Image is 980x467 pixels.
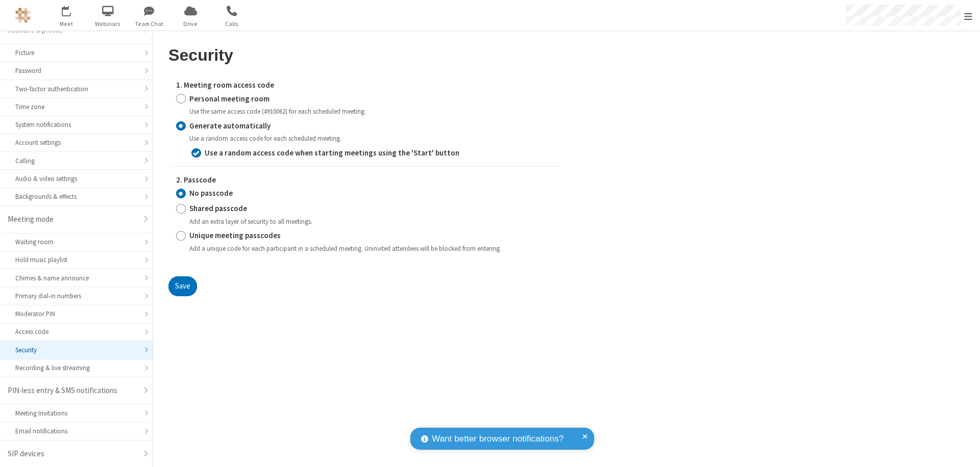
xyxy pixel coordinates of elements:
div: Two-factor authentication [15,84,137,94]
div: 1 [69,6,76,13]
div: Time zone [15,102,137,112]
div: Backgrounds & effects [15,192,137,201]
div: Security [15,345,137,355]
div: Recording & live streaming [15,363,137,373]
strong: No passcode [189,188,233,198]
div: Waiting room [15,237,137,247]
div: SIP devices [8,448,137,460]
div: System notifications [15,120,137,129]
div: Calling [15,156,137,166]
div: Primary dial-in numbers [15,291,137,301]
div: Hold music playlist [15,255,137,265]
h2: Security [168,46,560,64]
span: Drive [171,19,210,29]
strong: Use a random access code when starting meetings using the 'Start' button [205,148,459,158]
div: Meeting Invitations [15,408,137,418]
strong: Unique meeting passcodes [189,230,281,240]
strong: Shared passcode [189,203,247,213]
div: Add a unique code for each participant in a scheduled meeting. Uninvited attendees will be blocke... [189,244,553,253]
div: Audio & video settings [15,174,137,184]
div: Add an extra layer of security to all meetings. [189,217,553,226]
div: Meeting mode [8,214,137,225]
strong: Generate automatically [189,121,271,131]
div: Chimes & name announce [15,273,137,283]
div: Email notifications [15,426,137,436]
span: Want better browser notifications? [432,432,563,446]
span: Webinars [89,19,127,29]
div: Use a random access code for each scheduled meeting. [189,134,553,143]
span: Calls [213,19,251,29]
div: Access code [15,327,137,336]
label: 1. Meeting room access code [176,80,553,91]
iframe: Chat [954,440,972,460]
div: Picture [15,48,137,58]
div: Password [15,66,137,75]
button: Save [168,276,197,297]
label: 2. Passcode [176,174,553,186]
div: Account settings [15,138,137,147]
strong: Personal meeting room [189,94,269,103]
div: Moderator PIN [15,309,137,319]
img: QA Selenium DO NOT DELETE OR CHANGE [15,8,31,23]
span: Team Chat [130,19,168,29]
div: Use the same access code (4910062) for each scheduled meeting. [189,107,553,116]
div: PIN-less entry & SMS notifications [8,385,137,397]
span: Meet [47,19,86,29]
